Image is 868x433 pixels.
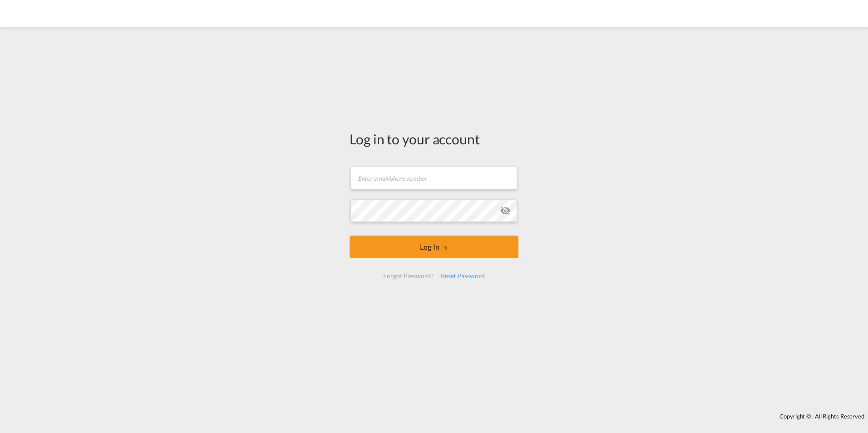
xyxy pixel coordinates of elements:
div: Reset Password [437,268,488,284]
div: Forgot Password? [380,268,437,284]
button: LOGIN [350,236,518,258]
md-icon: icon-eye-off [500,205,511,216]
input: Enter email/phone number [350,167,517,189]
div: Log in to your account [350,129,518,148]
